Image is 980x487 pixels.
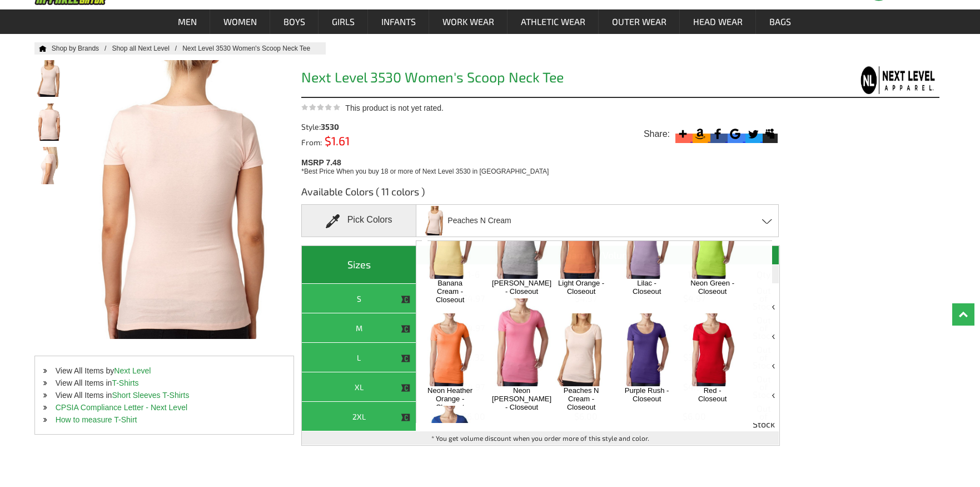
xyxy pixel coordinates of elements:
[211,9,270,34] a: Women
[301,168,549,175] span: *Best Price When you buy 18 or more of Next Level 3530 in [GEOGRAPHIC_DATA]
[552,313,610,386] img: Peaches N Cream
[689,279,736,296] a: Neon Green - Closeout
[302,372,416,402] th: XL
[182,45,321,52] a: Next Level 3530 Women's Scoop Neck Tee
[751,405,776,428] span: Out of Stock
[693,126,708,141] svg: Amazon
[683,205,742,278] img: Neon Green
[623,386,670,403] a: Purple Rush - Closeout
[486,298,557,387] img: Neon Heather Pink
[401,383,411,393] img: This item is CLOSEOUT!
[301,155,784,176] div: MSRP 7.48
[421,313,479,386] img: Neon Heather Orange
[302,402,416,431] th: 2XL
[114,366,151,375] a: Next Level
[401,294,411,304] img: This item is CLOSEOUT!
[552,205,610,278] img: Light Orange
[301,104,340,111] img: This product is not yet rated.
[271,9,318,34] a: Boys
[35,377,294,389] li: View All Items in
[319,9,367,34] a: Girls
[56,403,187,412] a: CPSIA Compliance Letter - Next Level
[492,386,551,411] a: Neon [PERSON_NAME] - Closeout
[599,9,679,34] a: Outer Wear
[618,205,676,278] img: Lilac
[492,279,551,296] a: [PERSON_NAME] - Closeout
[447,211,511,230] span: Peaches N Cream
[35,389,294,401] li: View All Items in
[401,412,411,422] img: This item is CLOSEOUT!
[683,313,742,386] img: Red
[301,70,780,87] h1: Next Level 3530 Women's Scoop Neck Tee
[302,313,416,343] th: M
[112,378,138,387] a: T-Shirts
[710,126,725,141] svg: Facebook
[763,126,778,141] svg: Myspace
[345,104,444,112] span: This product is not yet rated.
[321,122,339,131] span: 3530
[675,126,690,141] svg: More
[558,386,605,411] a: Peaches N Cream - Closeout
[745,126,760,141] svg: Twitter
[644,129,670,140] span: Share:
[426,386,474,411] a: Neon Heather Orange - Closeout
[421,205,479,278] img: Banana Cream
[952,303,974,326] a: Top
[689,386,736,403] a: Red - Closeout
[728,126,743,141] svg: Google Bookmark
[369,9,429,34] a: Infants
[302,246,416,284] th: Sizes
[421,406,479,479] img: Royal
[856,66,939,94] img: Next Level
[34,60,64,97] img: Next Level 3530 Women's Scoop Neck Tee
[423,206,446,235] img: next-level_3530_peachesncream.jpg
[401,353,411,363] img: This item is CLOSEOUT!
[56,415,137,424] a: How to measure T-Shirt
[618,313,676,386] img: Purple Rush
[302,431,779,445] td: * You get volume discount when you order more of this style and color.
[34,147,64,184] img: Next Level 3530 Women's Scoop Neck Tee
[322,134,350,147] span: $1.61
[112,45,182,52] a: Shop all Next Level
[165,9,210,34] a: Men
[302,343,416,372] th: L
[623,279,670,296] a: Lilac - Closeout
[301,204,416,237] div: Pick Colors
[508,9,598,34] a: Athletic Wear
[112,391,189,400] a: Short Sleeves T-Shirts
[34,104,64,141] img: Next Level 3530 Women's Scoop Neck Tee
[52,45,112,52] a: Shop by Brands
[680,9,755,34] a: Head Wear
[401,324,411,334] img: This item is CLOSEOUT!
[301,123,422,131] div: Style:
[34,45,47,52] a: Home
[558,279,605,296] a: Light Orange - Closeout
[301,136,422,146] div: From:
[301,185,780,204] h3: Available Colors ( 11 colors )
[302,284,416,313] th: S
[426,279,474,304] a: Banana Cream - Closeout
[35,365,294,377] li: View All Items by
[430,9,507,34] a: Work Wear
[757,9,804,34] a: Bags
